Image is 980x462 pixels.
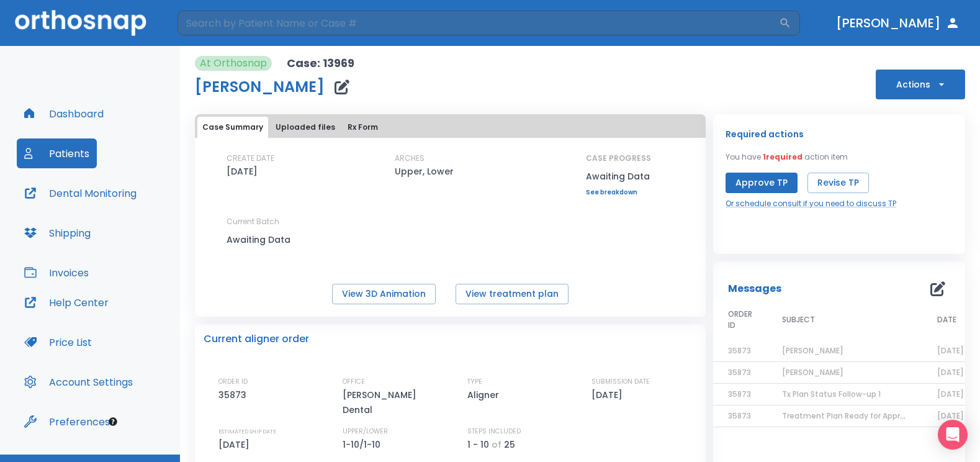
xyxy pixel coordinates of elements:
p: TYPE [467,376,482,387]
span: [PERSON_NAME] [782,345,843,356]
span: DATE [937,314,956,325]
p: [DATE] [218,437,254,452]
a: Or schedule consult if you need to discuss TP [726,198,896,209]
div: Open Intercom Messenger [938,420,968,450]
p: You have action item [726,152,848,163]
button: Account Settings [17,367,140,397]
span: [PERSON_NAME] [782,367,843,378]
span: SUBJECT [782,314,815,325]
div: Tooltip anchor [107,416,119,427]
p: Case: 13969 [287,56,354,71]
p: UPPER/LOWER [343,426,388,437]
p: 35873 [218,387,251,402]
h1: [PERSON_NAME] [195,79,325,94]
p: 1 - 10 [467,437,489,452]
p: Awaiting Data [586,169,651,184]
button: Preferences [17,407,117,437]
button: Patients [17,138,97,168]
p: ESTIMATED SHIP DATE [218,426,276,437]
button: Help Center [17,288,116,317]
a: See breakdown [586,189,651,196]
button: Case Summary [197,117,268,138]
button: Price List [17,327,99,357]
button: Dental Monitoring [17,178,144,208]
span: [DATE] [937,410,964,421]
button: [PERSON_NAME] [831,12,965,34]
input: Search by Patient Name or Case # [178,11,779,35]
p: OFFICE [343,376,365,387]
p: ARCHES [395,153,425,164]
p: of [492,437,501,452]
span: Tx Plan Status Follow-up 1 [782,389,881,399]
p: 25 [504,437,515,452]
p: [DATE] [227,164,258,179]
p: Required actions [726,127,804,142]
p: SUBMISSION DATE [591,376,650,387]
span: 35873 [728,389,751,399]
p: CASE PROGRESS [586,153,651,164]
p: Current Batch [227,216,338,227]
span: Treatment Plan Ready for Approval! [782,410,919,421]
span: 35873 [728,345,751,356]
button: View treatment plan [456,284,569,304]
button: Uploaded files [271,117,340,138]
span: 35873 [728,367,751,378]
span: [DATE] [937,389,964,399]
p: STEPS INCLUDED [467,426,521,437]
span: [DATE] [937,345,964,356]
button: Actions [876,70,965,99]
p: At Orthosnap [200,56,267,71]
div: tabs [197,117,703,138]
p: CREATE DATE [227,153,274,164]
p: ORDER ID [218,376,248,387]
button: Invoices [17,258,96,288]
img: Orthosnap [15,10,146,35]
span: [DATE] [937,367,964,378]
button: View 3D Animation [332,284,436,304]
p: Aligner [467,387,503,402]
p: Current aligner order [204,332,309,346]
button: Rx Form [343,117,383,138]
span: 1 required [763,152,802,162]
button: Revise TP [807,173,869,193]
span: ORDER ID [728,309,752,331]
p: Upper, Lower [395,164,454,179]
span: 35873 [728,410,751,421]
p: [DATE] [591,387,627,402]
button: Dashboard [17,99,111,129]
p: 1-10/1-10 [343,437,385,452]
button: Shipping [17,218,98,248]
p: Messages [728,281,781,296]
button: Approve TP [726,173,798,193]
p: [PERSON_NAME] Dental [343,387,448,417]
p: Awaiting Data [227,232,338,247]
